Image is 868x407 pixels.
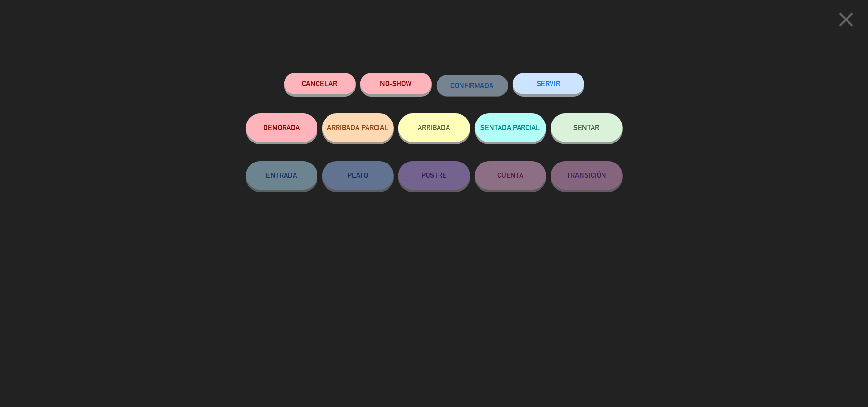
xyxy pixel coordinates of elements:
[437,75,508,96] button: CONFIRMADA
[475,113,546,142] button: SENTADA PARCIAL
[475,161,546,190] button: CUENTA
[398,161,470,190] button: POSTRE
[398,113,470,142] button: ARRIBADA
[451,81,494,90] span: CONFIRMADA
[246,113,317,142] button: DEMORADA
[322,113,394,142] button: ARRIBADA PARCIAL
[360,73,432,94] button: NO-SHOW
[284,73,356,94] button: Cancelar
[246,161,317,190] button: ENTRADA
[834,8,858,31] i: close
[551,113,623,142] button: SENTAR
[574,123,600,132] span: SENTAR
[513,73,584,94] button: SERVIR
[551,161,623,190] button: TRANSICIÓN
[327,123,388,132] span: ARRIBADA PARCIAL
[831,7,861,35] button: close
[322,161,394,190] button: PLATO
